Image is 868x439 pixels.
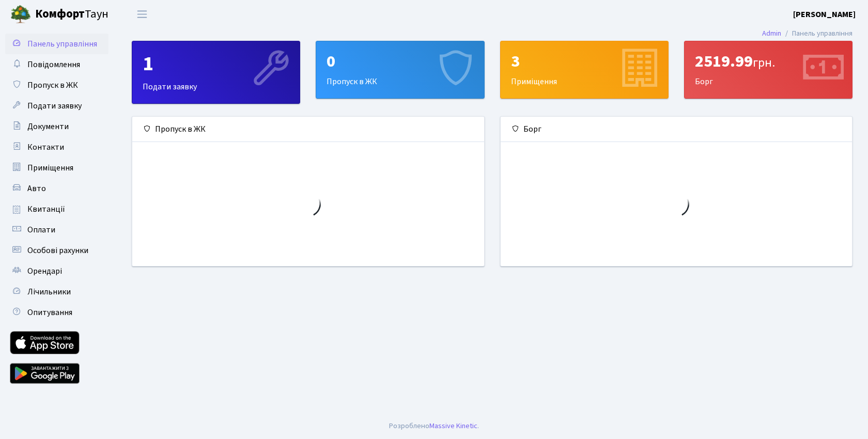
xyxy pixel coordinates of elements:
span: Приміщення [27,162,73,174]
a: Лічильники [5,281,109,302]
a: Документи [5,116,109,137]
span: Лічильники [27,286,71,297]
a: Орендарі [5,261,109,281]
a: Авто [5,178,109,199]
a: Квитанції [5,199,109,219]
a: 3Приміщення [500,41,669,99]
span: Документи [27,121,69,132]
div: Борг [685,41,852,98]
a: Пропуск в ЖК [5,75,109,96]
div: Борг [501,117,853,142]
a: 1Подати заявку [132,41,300,104]
a: Оплати [5,219,109,240]
span: Опитування [27,307,72,318]
div: 2519.99 [695,52,842,71]
span: Квитанції [27,203,65,215]
a: 0Пропуск в ЖК [316,41,484,99]
span: Повідомлення [27,59,80,70]
a: Контакти [5,137,109,158]
span: Особові рахунки [27,245,88,256]
b: Комфорт [35,6,85,22]
a: Панель управління [5,34,109,54]
div: 1 [143,52,289,76]
div: Пропуск в ЖК [316,41,484,98]
img: logo.png [10,4,31,25]
div: Розроблено . [389,420,479,432]
div: Подати заявку [132,41,300,103]
span: Подати заявку [27,100,82,112]
div: 3 [511,52,658,71]
span: грн. [753,54,775,72]
a: Приміщення [5,158,109,178]
button: Переключити навігацію [129,6,155,23]
b: [PERSON_NAME] [793,9,856,20]
span: Авто [27,183,46,194]
span: Таун [35,6,109,23]
span: Орендарі [27,265,62,277]
a: Повідомлення [5,54,109,75]
a: Опитування [5,302,109,323]
div: Приміщення [501,41,668,98]
div: Пропуск в ЖК [132,117,484,142]
a: Massive Kinetic [429,420,477,431]
div: 0 [327,52,473,71]
span: Контакти [27,142,64,153]
a: Особові рахунки [5,240,109,261]
nav: breadcrumb [747,23,868,44]
span: Оплати [27,224,55,236]
li: Панель управління [781,28,853,39]
a: Admin [762,28,781,39]
a: Подати заявку [5,96,109,116]
span: Панель управління [27,38,97,50]
span: Пропуск в ЖК [27,80,78,91]
a: [PERSON_NAME] [793,8,856,21]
